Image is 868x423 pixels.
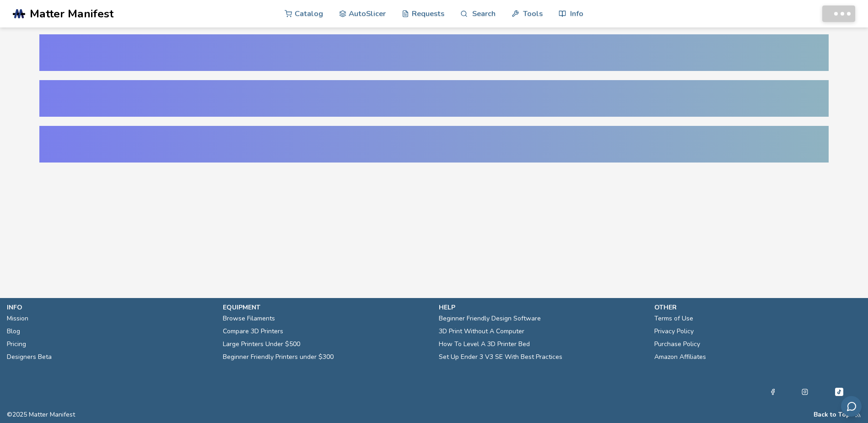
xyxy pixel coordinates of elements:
[439,338,530,351] a: How To Level A 3D Printer Bed
[439,303,646,312] p: help
[855,411,861,418] a: RSS Feed
[654,303,861,312] p: other
[7,325,20,338] a: Blog
[7,338,26,351] a: Pricing
[654,351,706,363] a: Amazon Affiliates
[654,325,694,338] a: Privacy Policy
[7,351,52,363] a: Designers Beta
[814,411,850,418] button: Back to Top
[841,396,862,417] button: Send feedback via email
[802,386,808,397] a: Instagram
[7,312,28,325] a: Mission
[439,325,524,338] a: 3D Print Without A Computer
[654,312,693,325] a: Terms of Use
[654,338,700,351] a: Purchase Policy
[223,338,300,351] a: Large Printers Under $500
[223,325,283,338] a: Compare 3D Printers
[30,7,113,20] span: Matter Manifest
[7,303,214,312] p: info
[223,303,430,312] p: equipment
[439,351,562,363] a: Set Up Ender 3 V3 SE With Best Practices
[7,411,75,418] span: © 2025 Matter Manifest
[439,312,541,325] a: Beginner Friendly Design Software
[834,386,845,397] a: Tiktok
[223,351,334,363] a: Beginner Friendly Printers under $300
[223,312,275,325] a: Browse Filaments
[770,386,776,397] a: Facebook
